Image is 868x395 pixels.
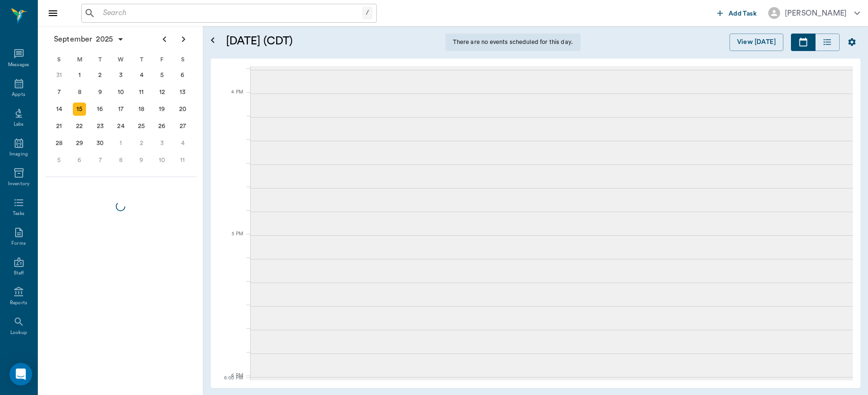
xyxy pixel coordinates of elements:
[156,137,169,150] div: Friday, October 3, 2025
[445,34,581,51] div: There are no events scheduled for this day.
[114,103,128,116] div: Wednesday, September 17, 2025
[73,120,86,133] div: Monday, September 22, 2025
[73,154,86,167] div: Monday, October 6, 2025
[9,151,28,158] div: Imaging
[135,103,148,116] div: Thursday, September 18, 2025
[12,91,25,98] div: Appts
[9,363,32,386] div: Open Intercom Messenger
[90,52,111,67] div: T
[94,33,115,46] span: 2025
[52,33,94,46] span: September
[176,120,189,133] div: Saturday, September 27, 2025
[729,34,783,51] button: View [DATE]
[13,210,25,217] div: Tasks
[761,4,868,22] button: [PERSON_NAME]
[176,86,189,99] div: Saturday, September 13, 2025
[94,137,107,150] div: Tuesday, September 30, 2025
[114,86,128,99] div: Wednesday, September 10, 2025
[94,103,107,116] div: Tuesday, September 16, 2025
[52,120,66,133] div: Sunday, September 21, 2025
[114,120,128,133] div: Wednesday, September 24, 2025
[156,69,169,82] div: Friday, September 5, 2025
[362,7,373,19] div: /
[52,69,66,82] div: Sunday, August 31, 2025
[176,154,189,167] div: Saturday, October 11, 2025
[218,87,243,111] div: 4 PM
[226,34,438,49] h5: [DATE] (CDT)
[713,4,761,22] button: Add Task
[218,373,243,383] div: 6:00 PM
[73,86,86,99] div: Monday, September 8, 2025
[152,52,173,67] div: F
[94,120,107,133] div: Tuesday, September 23, 2025
[174,30,193,49] button: Next page
[99,7,362,20] input: Search
[73,69,86,82] div: Monday, September 1, 2025
[10,300,27,307] div: Reports
[156,103,169,116] div: Friday, September 19, 2025
[73,103,86,116] div: Today, Monday, September 15, 2025
[14,121,24,128] div: Labs
[43,4,62,23] button: Close drawer
[52,103,66,116] div: Sunday, September 14, 2025
[156,154,169,167] div: Friday, October 10, 2025
[73,137,86,150] div: Monday, September 29, 2025
[114,137,128,150] div: Wednesday, October 1, 2025
[52,86,66,99] div: Sunday, September 7, 2025
[172,52,193,67] div: S
[135,86,148,99] div: Thursday, September 11, 2025
[49,30,129,49] button: September2025
[49,52,69,67] div: S
[131,52,152,67] div: T
[8,61,30,69] div: Messages
[135,154,148,167] div: Thursday, October 9, 2025
[69,52,90,67] div: M
[94,69,107,82] div: Tuesday, September 2, 2025
[11,240,26,247] div: Forms
[94,86,107,99] div: Tuesday, September 9, 2025
[207,22,218,59] button: Open calendar
[785,8,847,19] div: [PERSON_NAME]
[218,371,243,380] div: 6 PM
[156,86,169,99] div: Friday, September 12, 2025
[176,103,189,116] div: Saturday, September 20, 2025
[52,137,66,150] div: Sunday, September 28, 2025
[176,69,189,82] div: Saturday, September 6, 2025
[114,69,128,82] div: Wednesday, September 3, 2025
[14,270,24,277] div: Staff
[114,154,128,167] div: Wednesday, October 8, 2025
[52,154,66,167] div: Sunday, October 5, 2025
[111,52,131,67] div: W
[176,137,189,150] div: Saturday, October 4, 2025
[94,154,107,167] div: Tuesday, October 7, 2025
[135,137,148,150] div: Thursday, October 2, 2025
[135,120,148,133] div: Thursday, September 25, 2025
[10,329,27,336] div: Lookup
[218,229,243,253] div: 5 PM
[135,69,148,82] div: Thursday, September 4, 2025
[155,30,174,49] button: Previous page
[8,180,29,188] div: Inventory
[156,120,169,133] div: Friday, September 26, 2025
